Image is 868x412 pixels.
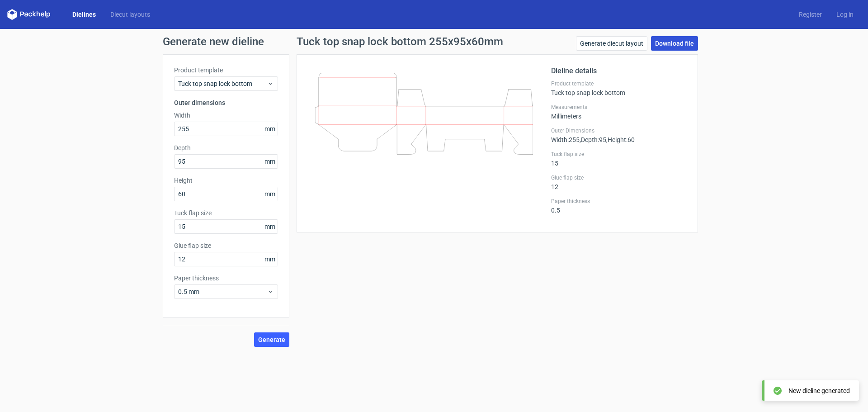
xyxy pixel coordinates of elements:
a: Download file [651,36,698,51]
a: Register [792,10,829,19]
span: mm [262,155,278,168]
label: Glue flap size [174,241,278,250]
label: Depth [174,143,278,152]
span: Tuck top snap lock bottom [178,79,267,88]
span: Generate [258,336,285,343]
span: , Depth : 95 [580,136,606,143]
a: Generate diecut layout [576,36,647,51]
label: Product template [174,66,278,75]
label: Paper thickness [174,274,278,283]
h1: Tuck top snap lock bottom 255x95x60mm [297,36,503,47]
span: mm [262,252,278,266]
div: Millimeters [551,104,687,120]
span: Width : 255 [551,136,580,143]
label: Product template [551,80,687,87]
div: 0.5 [551,198,687,214]
h2: Dieline details [551,66,687,76]
label: Glue flap size [551,174,687,181]
label: Paper thickness [551,198,687,205]
label: Measurements [551,104,687,111]
a: Dielines [65,10,103,19]
span: mm [262,220,278,233]
label: Width [174,111,278,120]
span: , Height : 60 [606,136,635,143]
span: mm [262,187,278,201]
h3: Outer dimensions [174,98,278,107]
h1: Generate new dieline [163,36,705,47]
label: Outer Dimensions [551,127,687,134]
span: 0.5 mm [178,287,267,296]
a: Log in [829,10,861,19]
label: Tuck flap size [174,208,278,218]
div: Tuck top snap lock bottom [551,80,687,96]
div: New dieline generated [788,386,850,395]
label: Height [174,176,278,185]
button: Generate [254,332,289,347]
span: mm [262,122,278,136]
div: 15 [551,151,687,167]
a: Diecut layouts [103,10,157,19]
div: 12 [551,174,687,190]
label: Tuck flap size [551,151,687,158]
